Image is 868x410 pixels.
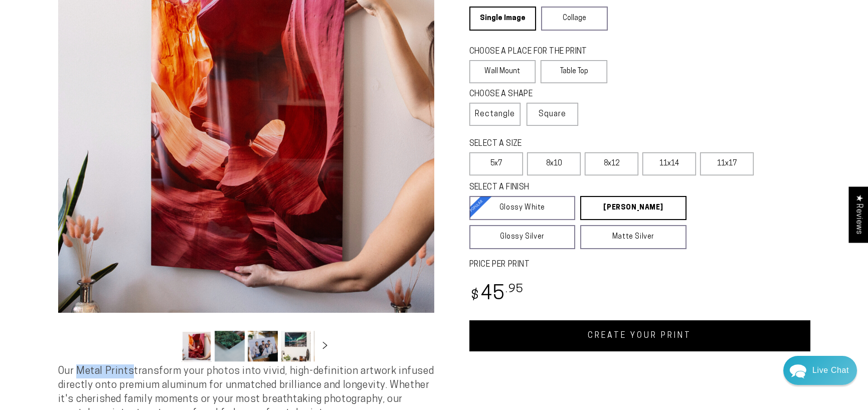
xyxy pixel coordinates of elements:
[505,284,524,295] sup: .95
[469,285,524,304] bdi: 45
[469,89,569,100] legend: CHOOSE A SHAPE
[471,289,479,303] span: $
[469,225,576,249] a: Glossy Silver
[281,331,311,361] button: Load image 4 in gallery view
[248,331,278,361] button: Load image 3 in gallery view
[541,60,607,83] label: Table Top
[539,108,566,120] span: Square
[314,335,336,357] button: Slide right
[182,331,212,361] button: Load image 1 in gallery view
[469,320,810,351] a: CREATE YOUR PRINT
[475,108,515,120] span: Rectangle
[469,259,810,271] label: PRICE PER PRINT
[541,7,608,31] a: Collage
[215,331,245,361] button: Load image 2 in gallery view
[469,46,598,58] legend: CHOOSE A PLACE FOR THE PRINT
[585,152,638,175] label: 8x12
[580,196,686,220] a: [PERSON_NAME]
[700,152,754,175] label: 11x17
[849,186,868,242] div: Click to open Judge.me floating reviews tab
[580,225,686,249] a: Matte Silver
[469,7,536,31] a: Single Image
[469,60,536,83] label: Wall Mount
[469,138,670,150] legend: SELECT A SIZE
[527,152,581,175] label: 8x10
[469,152,523,175] label: 5x7
[156,335,179,357] button: Slide left
[469,182,662,193] legend: SELECT A FINISH
[812,356,849,385] div: Contact Us Directly
[469,196,576,220] a: Glossy White
[642,152,696,175] label: 11x14
[783,356,857,385] div: Chat widget toggle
